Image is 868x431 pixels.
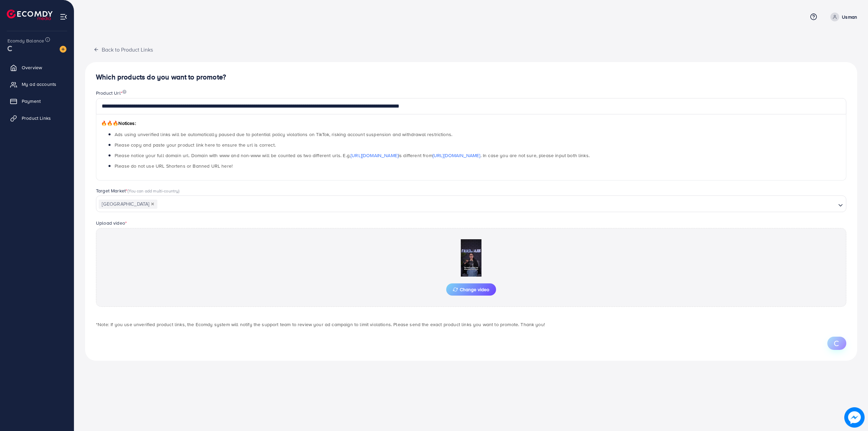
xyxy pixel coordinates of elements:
label: Target Market [96,187,180,194]
div: Search for option [96,195,846,212]
span: Please notice your full domain url. Domain with www and non-www will be counted as two different ... [115,152,590,159]
span: Notices: [101,120,136,127]
a: Usman [828,13,857,21]
span: [GEOGRAPHIC_DATA] [99,200,157,209]
button: Back to Product Links [85,42,161,57]
a: Product Links [5,111,69,125]
label: Upload video [96,220,127,226]
span: Change video [453,287,489,292]
img: logo [7,10,53,20]
p: *Note: If you use unverified product links, the Ecomdy system will notify the support team to rev... [96,320,846,329]
input: Search for option [158,199,835,210]
button: Change video [446,283,496,296]
a: Payment [5,94,69,108]
img: image [844,407,865,428]
span: Ads using unverified links will be automatically paused due to potential policy violations on Tik... [115,131,452,138]
a: [URL][DOMAIN_NAME] [433,152,480,159]
label: Product Url [96,90,126,96]
span: Please copy and paste your product link here to ensure the url is correct. [115,142,276,148]
span: Product Links [22,115,51,121]
a: [URL][DOMAIN_NAME] [351,152,398,159]
p: Usman [842,13,857,21]
a: Overview [5,61,69,74]
h4: Which products do you want to promote? [96,73,846,81]
span: My ad accounts [22,81,56,88]
img: image [122,90,126,94]
span: Payment [22,98,41,105]
span: Please do not use URL Shortens or Banned URL here! [115,163,233,169]
span: Overview [22,64,42,71]
span: Ecomdy Balance [7,37,44,44]
img: Preview Image [437,239,505,277]
span: 🔥🔥🔥 [101,120,118,127]
img: image [60,46,66,53]
a: My ad accounts [5,77,69,91]
span: (You can add multi-country) [127,188,179,194]
img: menu [60,13,67,21]
button: Deselect Pakistan [151,202,154,206]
